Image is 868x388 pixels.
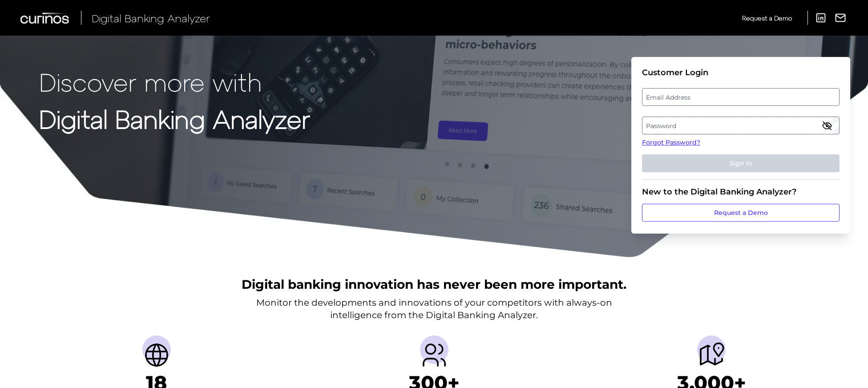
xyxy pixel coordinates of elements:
img: Countries [142,341,171,369]
h2: Digital banking innovation has never been more important. [242,276,626,293]
p: Monitor the developments and innovations of your competitors with always-on intelligence from the... [256,296,612,321]
a: Request a Demo [642,204,840,222]
a: Request a Demo [742,11,792,25]
img: Providers [420,341,448,369]
button: Sign In [642,154,840,172]
strong: Digital Banking Analyzer [39,104,310,133]
div: New to the Digital Banking Analyzer? [642,187,840,197]
div: Customer Login [642,68,840,77]
img: Journeys [697,341,726,369]
span: Digital Banking Analyzer [92,12,210,24]
a: Forgot Password? [642,138,840,147]
label: Password [642,117,839,133]
span: Request a Demo [742,14,792,22]
img: Curinos [20,12,70,24]
label: Email Address [642,89,839,105]
p: Discover more with [39,68,310,96]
